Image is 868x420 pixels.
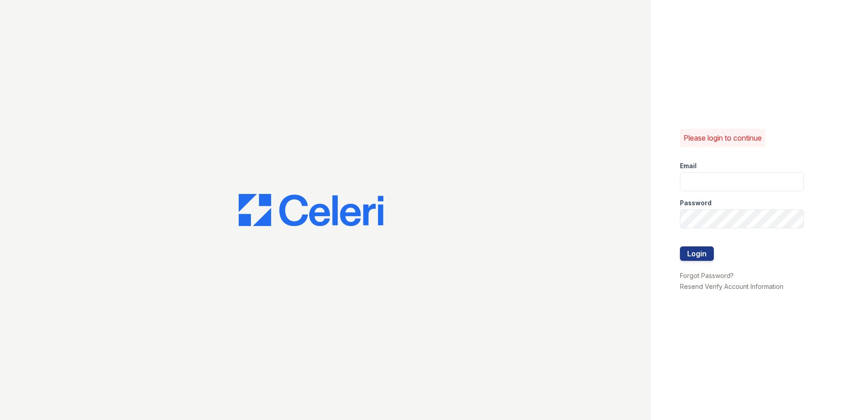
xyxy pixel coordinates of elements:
label: Email [680,161,697,170]
button: Login [680,246,714,261]
a: Resend Verify Account Information [680,283,783,290]
p: Please login to continue [684,132,762,143]
label: Password [680,198,712,208]
img: CE_Logo_Blue-a8612792a0a2168367f1c8372b55b34899dd931a85d93a1a3d3e32e68fde9ad4.png [239,194,383,227]
a: Forgot Password? [680,272,734,279]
